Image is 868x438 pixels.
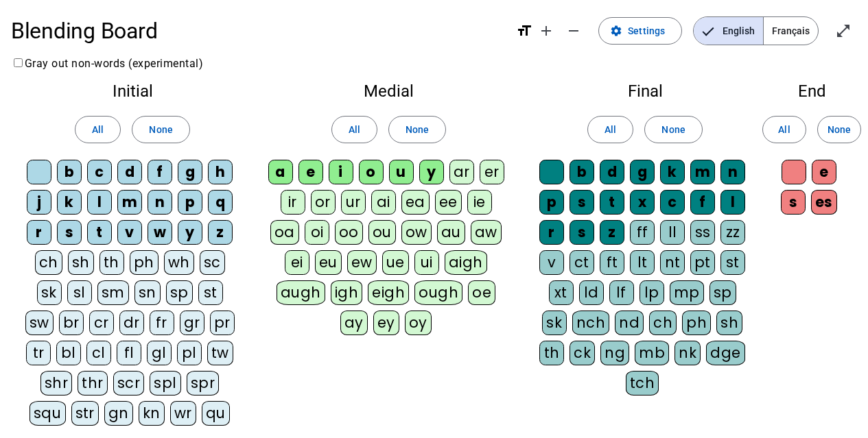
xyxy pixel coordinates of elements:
[208,220,233,245] div: z
[99,250,124,275] div: th
[340,311,368,335] div: ay
[285,250,309,275] div: ei
[414,280,462,305] div: ough
[130,250,159,275] div: ph
[598,17,682,45] button: Settings
[449,160,474,184] div: ar
[68,250,94,275] div: sh
[311,190,336,215] div: or
[539,250,564,275] div: v
[117,220,142,245] div: v
[572,311,610,335] div: nch
[389,160,414,184] div: u
[762,116,806,143] button: All
[600,220,624,245] div: z
[812,160,836,184] div: e
[539,220,564,245] div: r
[830,17,857,45] button: Enter full screen
[549,280,574,305] div: xt
[170,401,196,426] div: wr
[600,341,629,365] div: ng
[579,280,604,305] div: ld
[781,190,806,215] div: s
[570,250,594,275] div: ct
[630,250,655,275] div: lt
[178,190,202,215] div: p
[11,57,203,70] label: Gray out non-words (experimental)
[690,250,715,275] div: pt
[828,121,851,138] span: None
[87,220,112,245] div: t
[716,311,742,335] div: sh
[570,341,595,365] div: ck
[532,17,560,45] button: Increase font size
[600,250,624,275] div: ft
[208,190,233,215] div: q
[27,190,51,215] div: j
[414,250,439,275] div: ui
[331,280,363,305] div: igh
[405,311,432,335] div: oy
[207,341,233,365] div: tw
[67,280,92,305] div: sl
[535,83,755,99] h2: Final
[468,280,495,305] div: oe
[587,116,633,143] button: All
[539,341,564,365] div: th
[628,23,665,39] span: Settings
[149,121,172,138] span: None
[148,220,172,245] div: w
[538,23,554,39] mat-icon: add
[610,25,622,37] mat-icon: settings
[30,401,66,426] div: squ
[331,116,377,143] button: All
[542,311,567,335] div: sk
[570,220,594,245] div: s
[539,190,564,215] div: p
[480,160,504,184] div: er
[148,160,172,184] div: f
[89,311,114,335] div: cr
[630,220,655,245] div: ff
[373,311,399,335] div: ey
[777,83,846,99] h2: End
[600,190,624,215] div: t
[148,190,172,215] div: n
[709,280,736,305] div: sp
[27,220,51,245] div: r
[92,121,104,138] span: All
[277,280,325,305] div: augh
[177,341,202,365] div: pl
[467,190,492,215] div: ie
[78,371,108,396] div: thr
[59,311,84,335] div: br
[164,250,194,275] div: wh
[104,401,133,426] div: gn
[609,280,634,305] div: lf
[693,16,819,45] mat-button-toggle-group: Language selection
[368,220,396,245] div: ou
[25,311,54,335] div: sw
[281,190,305,215] div: ir
[600,160,624,184] div: d
[166,280,193,305] div: sp
[690,220,715,245] div: ss
[113,371,145,396] div: scr
[26,341,51,365] div: tr
[690,160,715,184] div: m
[435,190,462,215] div: ee
[202,401,230,426] div: qu
[359,160,384,184] div: o
[406,121,429,138] span: None
[401,190,430,215] div: ea
[87,190,112,215] div: l
[694,17,763,45] span: English
[14,58,23,67] input: Gray out non-words (experimental)
[40,371,73,396] div: shr
[626,371,659,396] div: tch
[516,23,532,39] mat-icon: format_size
[178,160,202,184] div: g
[565,23,582,39] mat-icon: remove
[675,341,701,365] div: nk
[11,9,505,53] h1: Blending Board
